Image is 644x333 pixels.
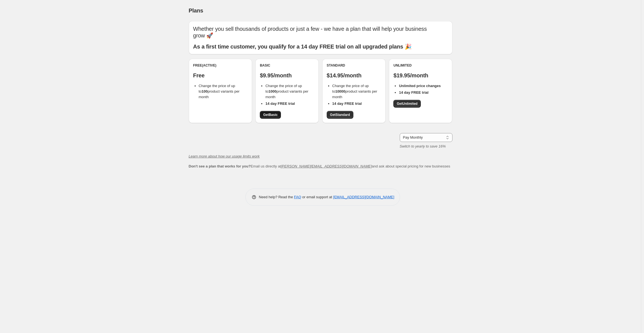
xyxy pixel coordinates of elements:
a: GetUnlimited [393,100,421,108]
a: [EMAIL_ADDRESS][DOMAIN_NAME] [333,195,394,199]
p: $14.95/month [327,72,381,79]
span: or email support at [301,195,333,199]
a: FAQ [294,195,301,199]
a: GetStandard [327,111,353,119]
div: Standard [327,63,381,68]
a: Learn more about how our usage limits work [189,154,260,158]
b: 1000 [268,89,276,93]
a: [PERSON_NAME][EMAIL_ADDRESS][DOMAIN_NAME] [281,164,372,168]
b: 14 day FREE trial [399,90,428,95]
b: 14 day FREE trial [265,101,295,106]
p: Whether you sell thousands of products or just a few - we have a plan that will help your busines... [193,26,448,39]
div: Free (Active) [193,63,248,68]
a: GetBasic [260,111,281,119]
p: Free [193,72,248,79]
b: 100 [202,89,208,93]
p: $19.95/month [393,72,448,79]
b: Don't see a plan that works for you? [189,164,251,168]
span: Plans [189,7,203,14]
b: 10000 [335,89,345,93]
span: Change the price of up to product variants per month [265,84,308,99]
div: Unlimited [393,63,448,68]
p: $9.95/month [260,72,314,79]
b: 14 day FREE trial [332,101,362,106]
i: Switch to yearly to save 16% [400,144,446,148]
b: Unlimited price changes [399,84,441,88]
span: Change the price of up to product variants per month [332,84,377,99]
span: Change the price of up to product variants per month [199,84,240,99]
b: As a first time customer, you qualify for a 14 day FREE trial on all upgraded plans 🎉 [193,44,412,50]
div: Basic [260,63,314,68]
span: Get Unlimited [397,101,417,106]
span: Get Basic [263,113,278,117]
span: Need help? Read the [259,195,294,199]
span: Get Standard [330,113,350,117]
span: Email us directly at and ask about special pricing for new businesses [189,164,450,168]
